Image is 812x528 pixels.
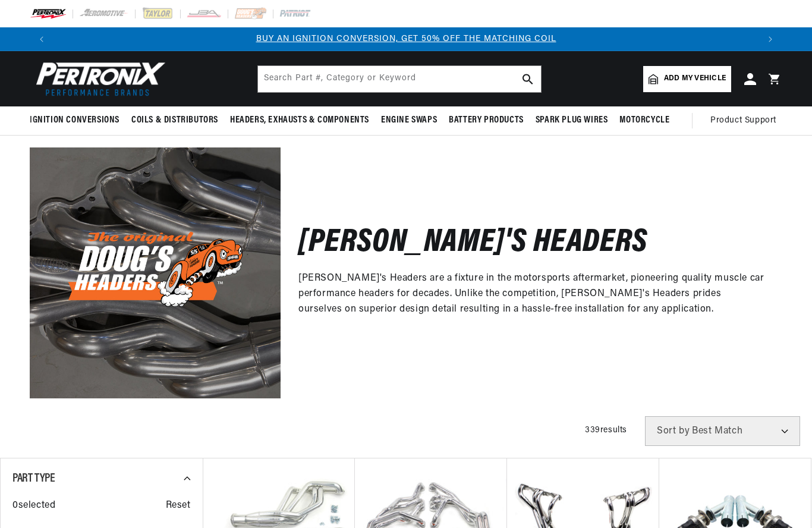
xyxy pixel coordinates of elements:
[30,106,125,134] summary: Ignition Conversions
[131,114,218,127] span: Coils & Distributors
[515,66,541,92] button: search button
[125,106,224,134] summary: Coils & Distributors
[613,106,675,134] summary: Motorcycle
[258,66,541,92] input: Search Part #, Category or Keyword
[230,114,369,127] span: Headers, Exhausts & Components
[256,34,556,43] a: BUY AN IGNITION CONVERSION, GET 50% OFF THE MATCHING COIL
[298,230,648,257] h2: [PERSON_NAME]'s Headers
[30,58,166,99] img: Pertronix
[30,147,281,398] img: Doug's Headers
[536,114,608,127] span: Spark Plug Wires
[443,106,530,134] summary: Battery Products
[224,106,375,134] summary: Headers, Exhausts & Components
[657,426,690,436] span: Sort by
[664,73,726,84] span: Add my vehicle
[530,106,614,134] summary: Spark Plug Wires
[30,114,119,127] span: Ignition Conversions
[710,106,782,135] summary: Product Support
[585,426,627,435] span: 339 results
[619,114,669,127] span: Motorcycle
[298,271,764,317] p: [PERSON_NAME]'s Headers are a fixture in the motorsports aftermarket, pioneering quality muscle c...
[53,33,759,46] div: Announcement
[645,416,800,446] select: Sort by
[381,114,437,127] span: Engine Swaps
[710,114,776,127] span: Product Support
[449,114,524,127] span: Battery Products
[759,27,782,51] button: Translation missing: en.sections.announcements.next_announcement
[12,473,55,485] span: Part Type
[12,498,55,514] span: 0 selected
[166,498,191,514] span: Reset
[643,66,731,92] a: Add my vehicle
[53,33,759,46] div: 1 of 3
[375,106,443,134] summary: Engine Swaps
[30,27,53,51] button: Translation missing: en.sections.announcements.previous_announcement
